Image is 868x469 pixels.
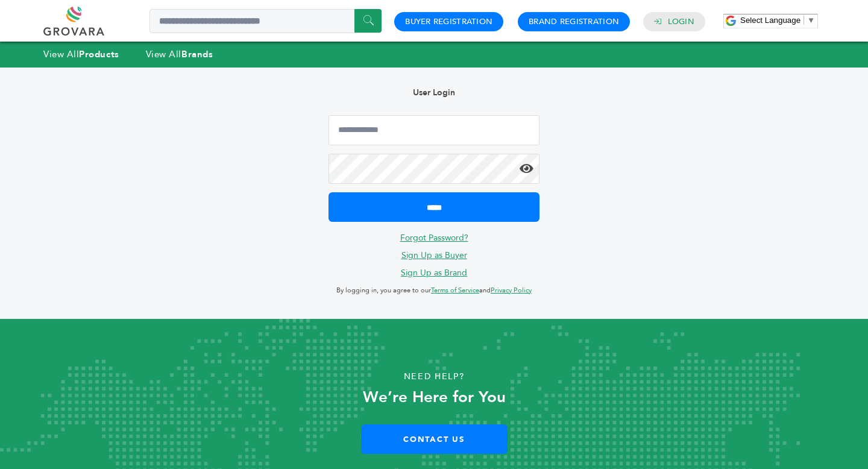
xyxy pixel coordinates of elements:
a: Forgot Password? [400,232,468,244]
span: Select Language [740,16,800,25]
a: Sign Up as Brand [401,267,467,279]
a: Buyer Registration [405,16,492,27]
p: By logging in, you agree to our and [329,283,539,298]
a: Login [668,16,694,27]
p: Need Help? [43,368,825,386]
a: View AllProducts [43,48,119,60]
strong: We’re Here for You [363,386,506,408]
a: Terms of Service [431,286,479,295]
strong: Brands [181,48,213,60]
a: Sign Up as Buyer [401,250,467,261]
span: ​ [804,16,804,25]
a: Brand Registration [529,16,619,27]
input: Email Address [329,115,539,145]
a: Select Language​ [740,16,815,25]
a: View AllBrands [146,48,213,60]
span: ▼ [807,16,815,25]
a: Contact Us [361,424,508,454]
a: Privacy Policy [491,286,532,295]
b: User Login [413,87,455,98]
input: Password [329,154,539,184]
input: Search a product or brand... [149,9,382,33]
strong: Products [79,48,119,60]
